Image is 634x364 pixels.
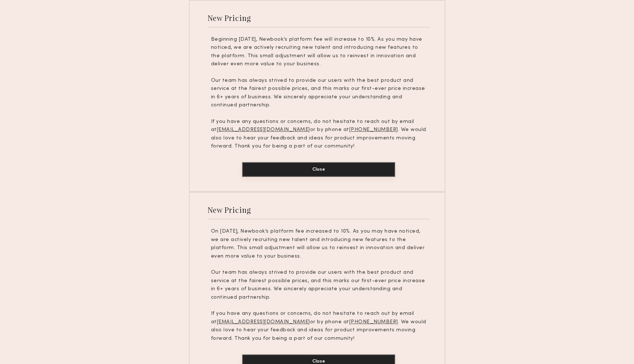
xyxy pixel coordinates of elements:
p: Our team has always strived to provide our users with the best product and service at the fairest... [211,269,427,302]
p: Beginning [DATE], Newbook’s platform fee will increase to 10%. As you may have noticed, we are ac... [211,36,427,69]
div: New Pricing [208,205,251,215]
p: Our team has always strived to provide our users with the best product and service at the fairest... [211,77,427,110]
div: New Pricing [208,13,251,23]
u: [EMAIL_ADDRESS][DOMAIN_NAME] [217,320,310,324]
u: [PHONE_NUMBER] [349,127,398,132]
u: [EMAIL_ADDRESS][DOMAIN_NAME] [217,127,310,132]
button: Close [242,162,395,177]
p: If you have any questions or concerns, do not hesitate to reach out by email at or by phone at . ... [211,118,427,151]
u: [PHONE_NUMBER] [349,320,398,324]
p: On [DATE], Newbook’s platform fee increased to 10%. As you may have noticed, we are actively recr... [211,227,427,261]
p: If you have any questions or concerns, do not hesitate to reach out by email at or by phone at . ... [211,310,427,343]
